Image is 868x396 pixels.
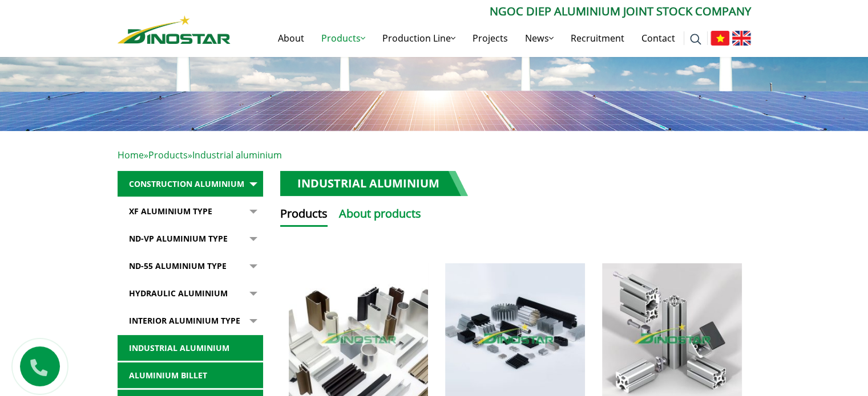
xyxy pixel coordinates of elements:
[464,20,516,56] a: Projects
[710,31,729,46] img: Tiếng Việt
[633,20,684,56] a: Contact
[280,205,328,227] button: Products
[118,149,282,161] span: » »
[732,31,751,46] img: English
[118,335,263,361] a: Industrial aluminium
[339,205,421,227] button: About products
[313,20,374,56] a: Products
[374,20,464,56] a: Production Line
[118,171,263,197] a: Construction Aluminium
[269,20,313,56] a: About
[280,171,468,196] h1: Industrial aluminium
[516,20,562,56] a: News
[690,34,701,45] img: search
[118,149,144,161] a: Home
[192,149,282,161] span: Industrial aluminium
[118,362,263,389] a: Aluminium billet
[118,253,263,279] a: ND-55 Aluminium type
[148,149,188,161] a: Products
[118,15,231,44] img: Nhôm Dinostar
[118,280,263,307] a: Hydraulic Aluminium
[118,226,263,252] a: ND-VP Aluminium type
[118,198,263,224] a: XF Aluminium type
[118,308,263,334] a: Interior Aluminium Type
[231,3,751,20] p: Ngoc Diep Aluminium Joint Stock Company
[562,20,633,56] a: Recruitment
